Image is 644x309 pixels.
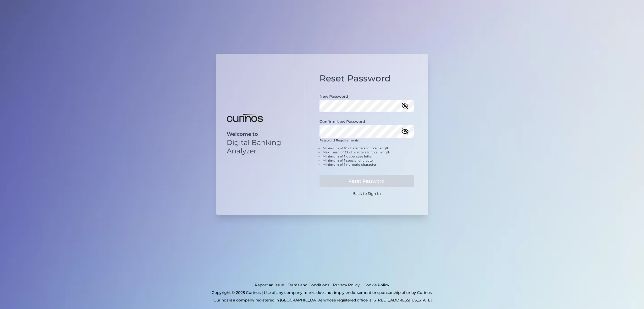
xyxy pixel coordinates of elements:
[227,138,294,155] p: Digital Banking Analyzer
[319,94,348,99] label: New Password
[255,281,284,289] a: Report an issue
[353,191,381,196] a: Back to Sign In
[323,154,414,158] li: Minimum of 1 uppercase letter
[319,138,414,172] div: Password Requirements
[31,289,613,296] p: Copyright © 2025 Curinos | Use of any company marks does not imply endorsement or sponsorship of ...
[364,281,389,289] a: Cookie Policy
[227,114,263,122] img: Digital Banking Analyzer
[323,158,414,163] li: Minimum of 1 special character
[33,296,613,304] p: Curinos is a company registered in [GEOGRAPHIC_DATA] whose registered office is [STREET_ADDRESS][...
[323,163,414,167] li: Minimum of 1 numeric character
[319,119,365,124] label: Confirm New Password
[319,73,414,84] h1: Reset Password
[323,150,414,154] li: Maximum of 32 characters in total length
[288,281,329,289] a: Terms and Conditions
[227,131,294,137] p: Welcome to
[333,281,360,289] a: Privacy Policy
[319,175,414,187] button: Reset Password
[323,146,414,150] li: Minimum of 10 characters in total length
